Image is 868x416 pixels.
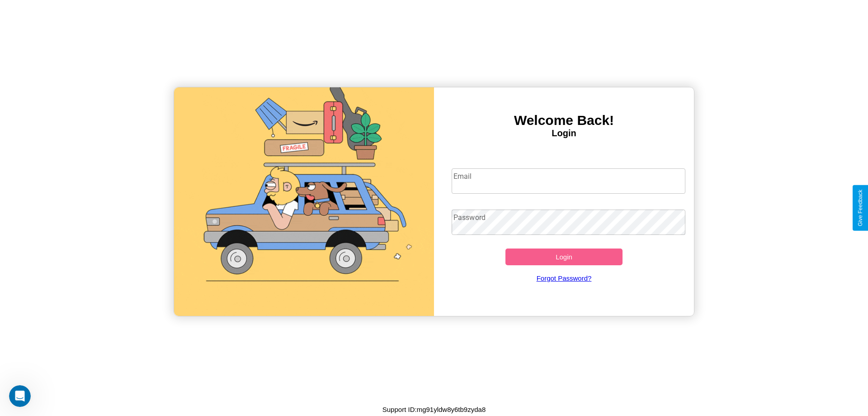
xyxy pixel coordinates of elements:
img: gif [174,87,434,316]
h4: Login [434,128,694,139]
a: Forgot Password? [447,265,681,291]
iframe: Intercom live chat [9,385,31,407]
p: Support ID: mg91yldw8y6tb9zyda8 [382,403,486,416]
div: Give Feedback [857,190,863,226]
h3: Welcome Back! [434,113,694,128]
button: Login [505,249,623,265]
